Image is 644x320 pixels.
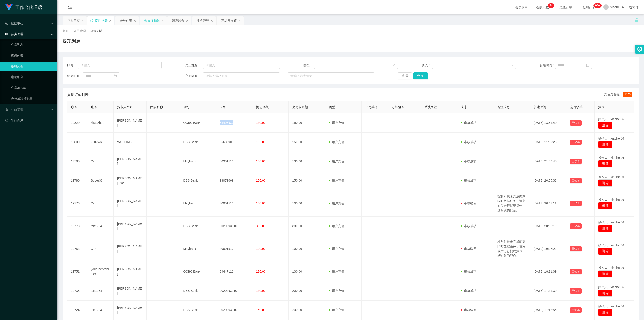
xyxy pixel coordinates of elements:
span: 会员管理 [73,29,86,33]
span: 用户充值 [329,202,344,205]
td: 19800 [67,133,87,152]
button: 已锁单 [570,201,582,206]
span: 100.00 [256,247,266,251]
td: 86685900 [216,133,252,152]
span: 操作人：xiaohei06 [598,175,624,179]
button: 删 除 [598,309,612,316]
button: 删 除 [598,225,612,232]
p: 2 [549,3,551,8]
button: 删 除 [598,179,612,187]
button: 删 除 [598,122,612,129]
span: 卡号 [220,105,226,109]
td: [PERSON_NAME] kiat [114,171,147,190]
span: 150.00 [256,179,266,182]
span: 订单编号 [392,105,404,109]
span: 150.00 [256,308,266,312]
span: 账号： [67,63,78,68]
td: 130.00 [289,152,325,171]
td: [PERSON_NAME] [114,152,147,171]
span: 390.00 [256,224,266,228]
span: 类型： [303,63,314,68]
td: OCBC Bank [180,262,216,281]
td: [DATE] 21:03:40 [530,152,566,171]
span: 130.00 [256,159,266,163]
span: 代付渠道 [365,105,378,109]
span: 操作人：xiaohei06 [598,221,624,224]
td: 19780 [67,171,87,190]
span: 操作 [598,105,604,109]
span: 用户充值 [329,140,344,144]
a: 图标: dashboard平台首页 [5,116,54,125]
span: 创建时间 [534,105,546,109]
span: 用户充值 [329,159,344,163]
img: logo.9652507e.png [5,4,13,11]
sup: 24 [548,3,554,8]
span: / [71,29,72,33]
td: OCBC Bank [180,113,216,133]
td: [DATE] 18:21:09 [530,262,566,281]
td: 19724 [67,301,87,320]
input: 请输入最大值为 [288,72,374,79]
div: 赠送彩金 [172,16,184,25]
td: [PERSON_NAME] [114,301,147,320]
i: 图标: check-circle-o [5,22,8,25]
span: 首页 [63,29,69,33]
a: 会员加扣款 [11,83,54,92]
span: 提现订单列表 [67,92,89,97]
span: 130.00 [256,270,266,273]
span: 系统备注 [425,105,437,109]
td: [PERSON_NAME] [114,190,147,217]
td: tan1234 [87,217,114,236]
span: / [88,29,89,33]
td: 19751 [67,262,87,281]
span: 会员管理 [5,32,23,36]
span: 审核成功 [461,140,477,144]
td: 130.00 [289,262,325,281]
i: 图标: setting [637,47,642,52]
td: [DATE] 20:33:10 [530,217,566,236]
td: 88403930 [216,113,252,133]
i: 图标: unlock [635,18,639,22]
span: 操作人：xiaohei06 [598,156,624,159]
span: 审核成功 [461,289,477,292]
td: youtubepromoter [87,262,114,281]
span: 备注信息 [497,105,510,109]
td: [PERSON_NAME] [114,217,147,236]
a: 工作台代理端 [5,5,42,9]
span: 用户充值 [329,270,344,273]
span: 账号 [91,105,97,109]
span: 操作人：xiaohei06 [598,305,624,308]
span: 操作人：xiaohei06 [598,198,624,202]
td: 19773 [67,217,87,236]
i: 图标: table [5,32,8,36]
span: 用户充值 [329,179,344,182]
button: 已锁单 [570,288,582,294]
td: Ckh [87,236,114,262]
td: 100.00 [289,236,325,262]
span: 起始时间： [540,63,555,68]
td: 390.00 [289,217,325,236]
td: 19738 [67,281,87,301]
span: 审核成功 [461,224,477,228]
td: DBS Bank [180,217,216,236]
span: 审核成功 [461,121,477,125]
span: 用户充值 [329,308,344,312]
span: 在线人数 [534,6,551,9]
a: 提现列表 [11,62,54,71]
i: 图标: calendar [586,64,589,67]
i: 图标: calendar [114,74,117,77]
div: 产品预设置 [221,16,237,25]
span: 1250 [623,92,632,97]
div: 充值总金额： [604,92,634,97]
td: zhaozhao [87,113,114,133]
div: 提现列表 [95,16,108,25]
td: 0020293110 [216,281,252,301]
span: 审核驳回 [461,202,477,205]
span: 操作人：xiaohei06 [598,243,624,247]
td: tan1234 [87,281,114,301]
button: 已锁单 [570,269,582,274]
span: 审核驳回 [461,308,477,312]
span: 100.00 [256,202,266,205]
td: 150.00 [289,171,325,190]
td: 150.00 [289,113,325,133]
